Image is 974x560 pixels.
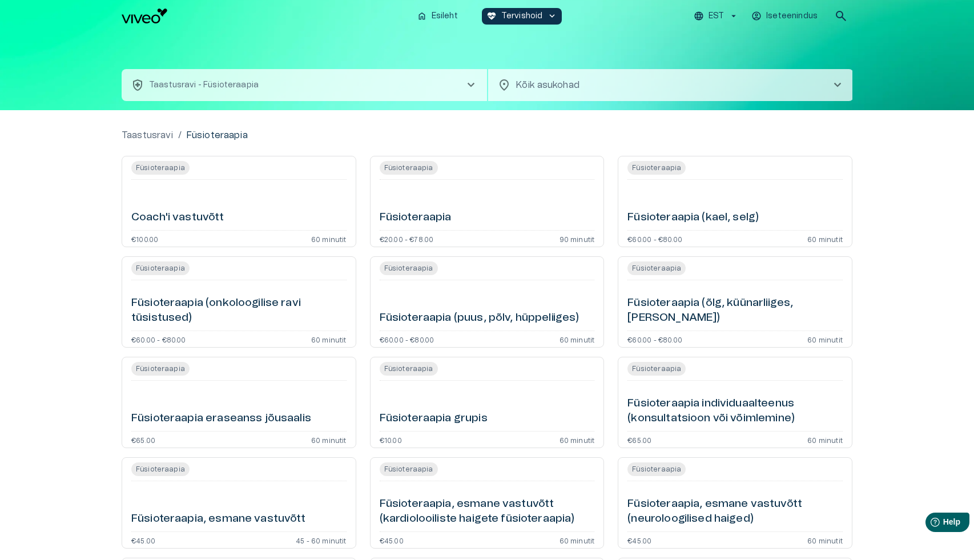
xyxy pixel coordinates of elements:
a: Taastusravi [122,128,174,142]
button: ecg_heartTervishoidkeyboard_arrow_down [482,8,562,25]
button: Iseteenindus [750,8,820,25]
p: €65.00 [131,436,155,443]
span: chevron_right [464,78,478,92]
p: Füsioteraapia [186,128,248,142]
span: Füsioteraapia [380,462,438,476]
button: EST [692,8,740,25]
p: 60 minutit [807,235,843,242]
span: location_on [497,78,511,92]
h6: Füsioteraapia grupis [380,411,488,426]
p: 45 - 60 minutit [296,537,347,543]
p: €60.00 - €80.00 [627,235,682,242]
a: Open service booking details [122,256,356,348]
span: Füsioteraapia [380,362,438,376]
h6: Füsioteraapia [380,210,452,225]
span: home [417,11,427,21]
h6: Füsioteraapia, esmane vastuvõtt (neuroloogilised haiged) [627,497,843,527]
span: Füsioteraapia [380,261,438,275]
p: 60 minutit [311,235,347,242]
span: Füsioteraapia [131,261,190,275]
p: Iseteenindus [766,10,818,22]
img: Viveo logo [122,9,167,23]
p: / [178,128,182,142]
h6: Füsioteraapia, esmane vastuvõtt (kardiolooiliste haigete füsioteraapia) [380,497,595,527]
h6: Füsioteraapia (õlg, küünarliiges, [PERSON_NAME]) [627,296,843,326]
span: Füsioteraapia [627,462,686,476]
a: Open service booking details [618,156,852,247]
h6: Coach'i vastuvõtt [131,210,224,225]
p: EST [709,10,724,22]
a: Open service booking details [618,457,852,549]
span: Füsioteraapia [131,362,190,376]
span: Füsioteraapia [131,161,190,175]
a: Open service booking details [370,256,605,348]
p: €10.00 [380,436,402,443]
h6: Füsioteraapia, esmane vastuvõtt [131,511,306,527]
p: Tervishoid [501,10,543,22]
span: Füsioteraapia [627,161,686,175]
span: health_and_safety [131,78,144,92]
p: €20.00 - €78.00 [380,235,434,242]
p: 90 minutit [560,235,595,242]
p: €65.00 [627,436,651,443]
button: open search modal [830,5,852,27]
button: homeEsileht [412,8,464,25]
p: 60 minutit [311,436,347,443]
p: €45.00 [380,537,404,543]
span: Füsioteraapia [627,362,686,376]
p: 60 minutit [807,336,843,343]
p: 60 minutit [560,436,595,443]
a: Open service booking details [370,457,605,549]
p: Taastusravi - Füsioteraapia [149,79,259,91]
a: Open service booking details [618,256,852,348]
p: €60.00 - €80.00 [131,336,186,343]
h6: Füsioteraapia (kael, selg) [627,210,759,225]
p: €100.00 [131,235,158,242]
p: Esileht [432,10,458,22]
iframe: Help widget launcher [885,508,974,540]
p: Kõik asukohad [516,78,812,92]
span: Füsioteraapia [131,462,190,476]
p: €60.00 - €80.00 [380,336,434,343]
p: 60 minutit [807,537,843,543]
a: Open service booking details [370,357,605,448]
h6: Füsioteraapia individuaalteenus (konsultatsioon või võimlemine) [627,396,843,426]
h6: Füsioteraapia (onkoloogilise ravi tüsistused) [131,296,347,326]
a: Open service booking details [122,156,356,247]
p: 60 minutit [560,537,595,543]
span: ecg_heart [486,11,497,21]
a: Open service booking details [122,357,356,448]
span: Füsioteraapia [380,161,438,175]
p: €60.00 - €80.00 [627,336,682,343]
h6: Füsioteraapia eraseanss jõusaalis [131,411,311,426]
p: 60 minutit [311,336,347,343]
button: health_and_safetyTaastusravi - Füsioteraapiachevron_right [122,69,487,101]
span: keyboard_arrow_down [547,11,557,21]
p: €45.00 [131,537,155,543]
span: search [834,9,848,23]
p: 60 minutit [560,336,595,343]
p: €45.00 [627,537,651,543]
h6: Füsioteraapia (puus, põlv, hüppeliiges) [380,311,579,326]
a: Open service booking details [618,357,852,448]
p: 60 minutit [807,436,843,443]
span: Füsioteraapia [627,261,686,275]
span: chevron_right [831,78,844,92]
a: Navigate to homepage [122,9,408,23]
